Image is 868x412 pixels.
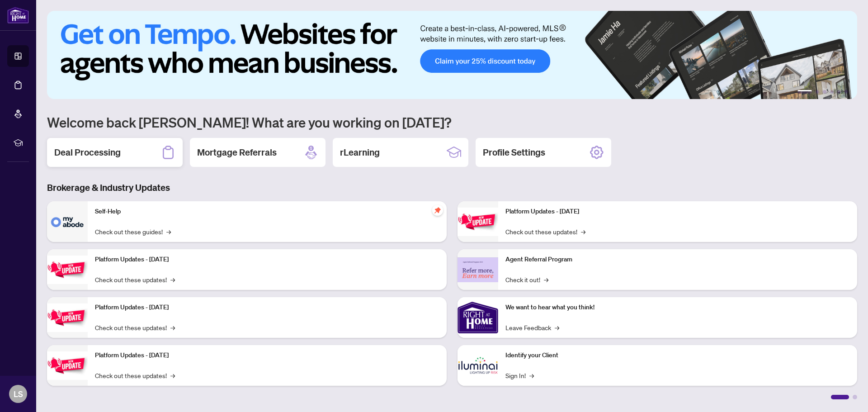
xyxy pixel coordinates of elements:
[95,370,175,380] a: Check out these updates!→
[581,227,585,237] span: →
[529,370,534,380] span: →
[837,90,841,94] button: 5
[832,380,859,407] button: Open asap
[458,208,498,236] img: Platform Updates - June 23, 2025
[458,345,498,386] img: Identify your Client
[844,90,848,94] button: 6
[505,227,585,237] a: Check out these updates!→
[544,275,548,284] span: →
[505,207,850,217] p: Platform Updates - [DATE]
[830,90,834,94] button: 4
[816,90,819,94] button: 2
[170,322,175,332] span: →
[197,146,277,159] h2: Mortgage Referrals
[823,90,826,94] button: 3
[95,350,439,360] p: Platform Updates - [DATE]
[797,90,812,94] button: 1
[95,207,439,217] p: Self-Help
[95,255,439,265] p: Platform Updates - [DATE]
[170,370,175,380] span: →
[432,205,443,216] span: pushpin
[47,256,88,284] img: Platform Updates - September 16, 2025
[483,146,545,159] h2: Profile Settings
[458,257,498,282] img: Agent Referral Program
[47,11,857,99] img: Slide 0
[47,201,88,242] img: Self-Help
[340,146,380,159] h2: rLearning
[505,322,559,332] a: Leave Feedback→
[95,303,439,313] p: Platform Updates - [DATE]
[95,322,175,332] a: Check out these updates!→
[95,227,171,237] a: Check out these guides!→
[47,181,857,194] h3: Brokerage & Industry Updates
[166,227,171,237] span: →
[555,322,559,332] span: →
[505,370,534,380] a: Sign In!→
[505,255,850,265] p: Agent Referral Program
[47,114,857,131] h1: Welcome back [PERSON_NAME]! What are you working on [DATE]?
[47,303,88,332] img: Platform Updates - July 21, 2025
[47,351,88,380] img: Platform Updates - July 8, 2025
[170,275,175,284] span: →
[458,297,498,338] img: We want to hear what you think!
[505,303,850,313] p: We want to hear what you think!
[14,388,23,400] span: LS
[505,350,850,360] p: Identify your Client
[505,275,548,284] a: Check it out!→
[54,146,121,159] h2: Deal Processing
[7,7,29,24] img: logo
[95,275,175,284] a: Check out these updates!→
